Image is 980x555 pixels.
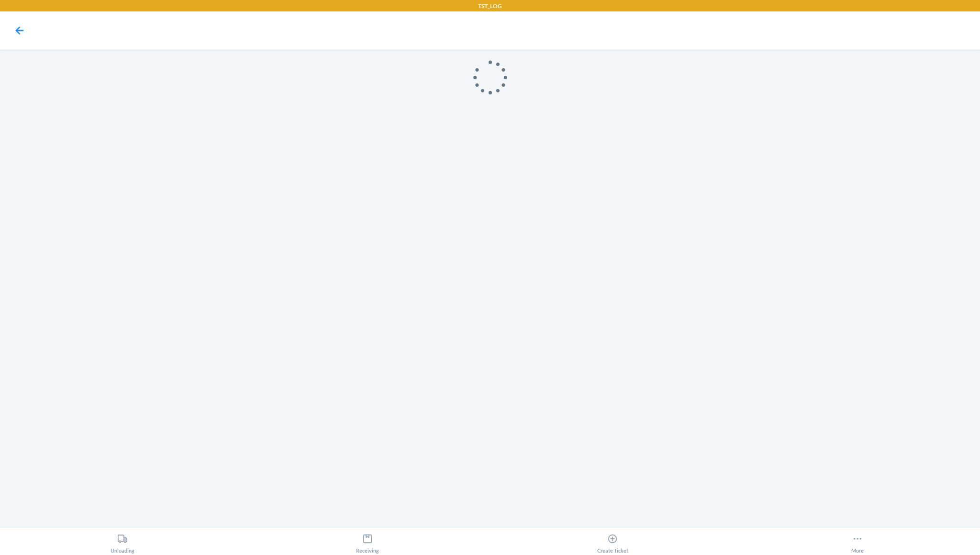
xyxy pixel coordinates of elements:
button: Create Ticket [490,527,735,554]
div: Receiving [356,530,379,554]
button: More [735,527,980,554]
button: Receiving [245,527,490,554]
p: TST_LOG [478,2,502,10]
div: Create Ticket [597,530,628,554]
div: More [851,530,864,554]
div: Unloading [111,530,134,554]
